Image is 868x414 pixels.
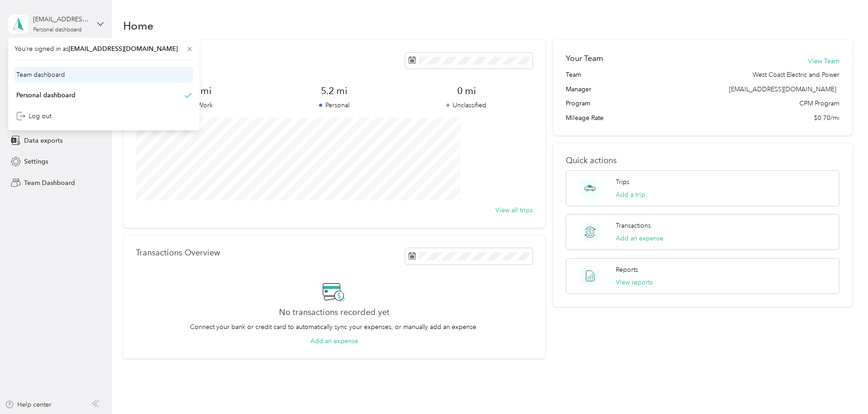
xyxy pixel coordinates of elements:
[616,265,638,274] p: Reports
[616,278,653,287] button: View reports
[16,111,51,121] div: Log out
[616,234,663,243] button: Add an expense
[566,85,591,94] span: Manager
[136,100,268,110] p: Work
[566,53,603,64] h2: Your Team
[279,308,389,317] h2: No transactions recorded yet
[495,205,533,215] button: View all trips
[814,113,839,123] span: $0.70/mi
[24,178,75,188] span: Team Dashboard
[808,56,839,66] button: View Team
[566,99,590,108] span: Program
[24,157,48,166] span: Settings
[729,85,836,93] span: [EMAIL_ADDRESS][DOMAIN_NAME]
[310,336,358,346] button: Add an expense
[817,363,868,414] iframe: Everlance-gr Chat Button Frame
[566,113,604,123] span: Mileage Rate
[400,100,533,110] p: Unclassified
[33,27,82,33] div: Personal dashboard
[136,248,220,258] p: Transactions Overview
[69,45,178,53] span: [EMAIL_ADDRESS][DOMAIN_NAME]
[616,190,645,200] button: Add a trip
[566,70,581,80] span: Team
[268,85,400,97] span: 5.2 mi
[15,44,193,54] span: You’re signed in as
[24,136,63,145] span: Data exports
[136,85,268,97] span: 0 mi
[190,322,478,332] p: Connect your bank or credit card to automatically sync your expenses, or manually add an expense.
[16,90,75,100] div: Personal dashboard
[123,21,154,30] h1: Home
[616,177,629,187] p: Trips
[16,70,65,80] div: Team dashboard
[616,221,651,230] p: Transactions
[5,400,51,409] button: Help center
[799,99,839,108] span: CPM Program
[400,85,533,97] span: 0 mi
[33,15,90,24] div: [EMAIL_ADDRESS][DOMAIN_NAME]
[268,100,400,110] p: Personal
[566,156,839,165] p: Quick actions
[753,70,839,80] span: West Coast Electric and Power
